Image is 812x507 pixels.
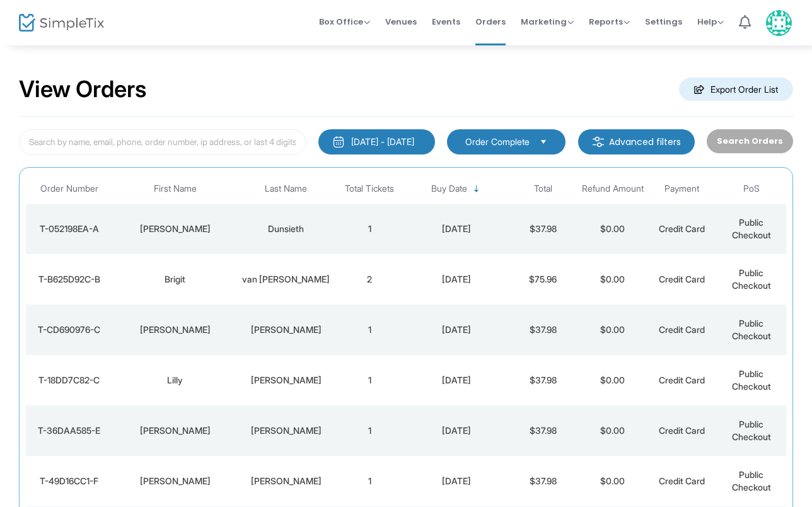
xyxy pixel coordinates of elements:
[335,174,404,204] th: Total Tickets
[472,184,482,194] span: Sortable
[431,184,467,194] span: Buy Date
[241,223,332,235] div: Dunsieth
[29,223,110,235] div: T-052198EA-A
[407,323,505,336] div: 8/21/2025
[732,368,771,392] span: Public Checkout
[29,374,110,387] div: T-18DD7C82-C
[732,217,771,240] span: Public Checkout
[732,419,771,442] span: Public Checkout
[116,323,235,336] div: Hayden
[432,6,460,38] span: Events
[335,305,404,355] td: 1
[265,184,307,194] span: Last Name
[40,184,98,194] span: Order Number
[241,323,332,336] div: Morrissey
[508,305,577,355] td: $37.98
[29,273,110,286] div: T-B625D92C-B
[335,456,404,506] td: 1
[407,273,505,286] div: 8/21/2025
[732,318,771,341] span: Public Checkout
[578,305,647,355] td: $0.00
[508,204,577,254] td: $37.98
[116,223,235,235] div: Isabella
[659,324,705,335] span: Credit Card
[732,469,771,492] span: Public Checkout
[351,136,414,148] div: [DATE] - [DATE]
[335,204,404,254] td: 1
[578,204,647,254] td: $0.00
[508,254,577,305] td: $75.96
[116,424,235,437] div: Bridget
[19,129,306,155] input: Search by name, email, phone, order number, ip address, or last 4 digits of card
[578,355,647,405] td: $0.00
[29,424,110,437] div: T-36DAA585-E
[335,405,404,456] td: 1
[508,405,577,456] td: $37.98
[535,135,552,149] button: Select
[116,273,235,286] div: Brigit
[335,254,404,305] td: 2
[332,136,345,148] img: monthly
[521,16,574,28] span: Marketing
[578,456,647,506] td: $0.00
[407,424,505,437] div: 8/20/2025
[335,355,404,405] td: 1
[407,475,505,487] div: 8/20/2025
[743,184,760,194] span: PoS
[407,374,505,387] div: 8/21/2025
[578,174,647,204] th: Refund Amount
[664,184,699,194] span: Payment
[465,136,530,148] span: Order Complete
[318,129,435,154] button: [DATE] - [DATE]
[578,129,695,154] m-button: Advanced filters
[241,424,332,437] div: Benson
[679,78,793,101] m-button: Export Order List
[116,475,235,487] div: Meghan
[116,374,235,387] div: Lilly
[659,223,705,234] span: Credit Card
[732,267,771,291] span: Public Checkout
[385,6,417,38] span: Venues
[659,475,705,486] span: Credit Card
[645,6,682,38] span: Settings
[508,355,577,405] td: $37.98
[659,425,705,436] span: Credit Card
[659,274,705,284] span: Credit Card
[697,16,724,28] span: Help
[508,174,577,204] th: Total
[319,16,370,28] span: Box Office
[508,456,577,506] td: $37.98
[154,184,197,194] span: First Name
[241,273,332,286] div: van Gemeren
[241,475,332,487] div: Fisher
[475,6,506,38] span: Orders
[589,16,630,28] span: Reports
[578,405,647,456] td: $0.00
[578,254,647,305] td: $0.00
[659,375,705,385] span: Credit Card
[29,475,110,487] div: T-49D16CC1-F
[407,223,505,235] div: 8/21/2025
[19,76,147,103] h2: View Orders
[29,323,110,336] div: T-CD690976-C
[592,136,605,148] img: filter
[241,374,332,387] div: Keefe-Powers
